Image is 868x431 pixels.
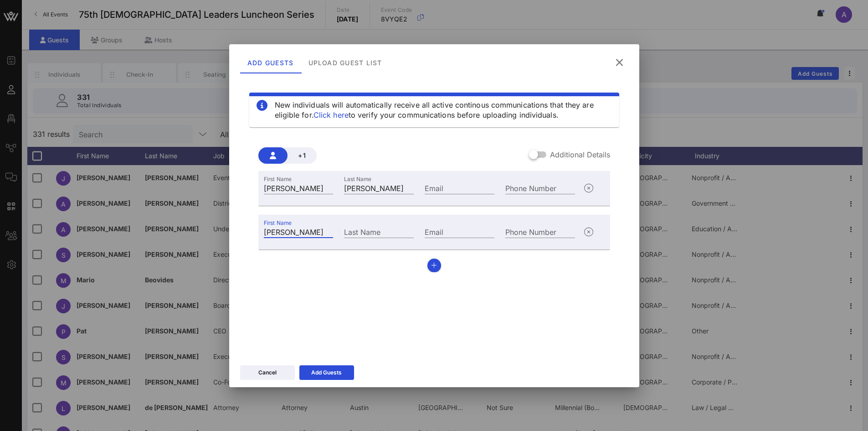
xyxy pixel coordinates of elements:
[344,176,371,182] label: Last Name
[264,226,334,238] input: First Name
[264,219,292,226] label: First Name
[275,100,612,120] div: New individuals will automatically receive all active continous communications that they are elig...
[240,365,295,380] button: Cancel
[258,368,277,377] div: Cancel
[240,52,301,73] div: Add Guests
[295,151,309,159] span: +1
[550,150,610,159] label: Additional Details
[288,147,317,164] button: +1
[299,365,354,380] button: Add Guests
[313,110,349,119] a: Click here
[264,176,292,182] label: First Name
[301,52,389,73] div: Upload Guest List
[311,368,342,377] div: Add Guests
